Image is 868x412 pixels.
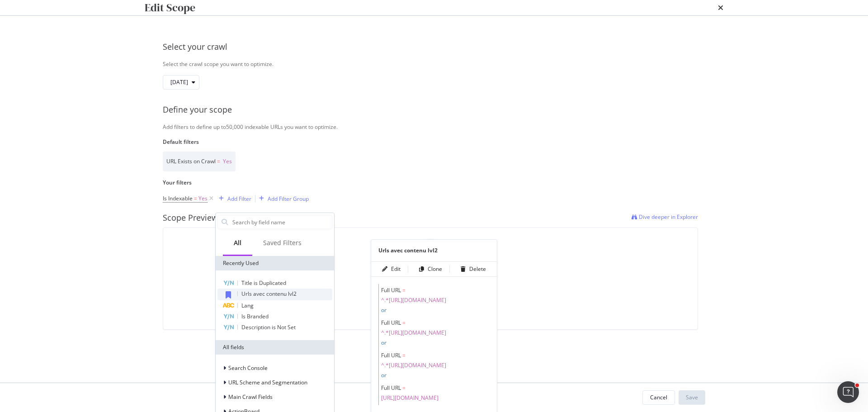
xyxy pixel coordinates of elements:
[415,262,442,276] button: Clone
[228,393,273,401] span: Main Crawl Fields
[381,297,490,304] span: ^.*[URL][DOMAIN_NAME]
[381,339,387,346] span: or
[223,157,232,165] span: Yes
[163,212,227,224] div: Scope Preview (0)
[639,213,698,221] span: Dive deeper in Explorer
[457,262,486,276] button: Delete
[113,53,138,59] div: Mots-clés
[381,351,401,359] span: Full URL
[228,364,268,372] span: Search Console
[381,371,387,379] span: or
[14,14,22,22] img: logo_orange.svg
[381,306,387,314] span: or
[163,138,698,146] label: Default filters
[215,193,251,204] button: Add Filter
[255,193,309,204] button: Add Filter Group
[381,319,401,327] span: Full URL
[241,279,286,287] span: Title is Duplicated
[216,256,334,270] div: Recently Used
[163,60,705,68] div: Select the crawl scope you want to optimize.
[228,379,307,386] span: URL Scheme and Segmentation
[263,238,302,247] div: Saved Filters
[428,265,442,273] div: Clone
[217,157,220,165] span: =
[241,290,297,298] span: Urls avec contenu lvl2
[231,215,332,229] input: Search by field name
[166,157,216,165] span: URL Exists on Crawl
[163,123,705,131] div: Add filters to define up to 50,000 indexable URLs you want to optimize.
[24,24,102,31] div: Domaine: [DOMAIN_NAME]
[391,265,401,273] div: Edit
[234,238,241,247] div: All
[381,286,401,294] span: Full URL
[371,247,497,254] div: Urls avec contenu lvl2
[402,351,406,359] span: =
[198,192,208,205] span: Yes
[170,78,188,86] span: 2025 Sep. 6th
[163,104,705,116] div: Define your scope
[241,302,254,309] span: Lang
[650,393,667,401] div: Cancel
[381,362,490,369] span: ^.*[URL][DOMAIN_NAME]
[25,14,44,22] div: v 4.0.25
[402,319,406,327] span: =
[47,53,70,59] div: Domaine
[268,195,309,203] div: Add Filter Group
[642,390,675,405] button: Cancel
[381,394,490,402] span: [URL][DOMAIN_NAME]
[163,75,199,90] button: [DATE]
[381,384,401,392] span: Full URL
[381,404,387,412] span: or
[378,262,401,276] button: Edit
[163,41,705,53] div: Select your crawl
[679,390,705,405] button: Save
[14,24,22,31] img: website_grey.svg
[103,52,110,60] img: tab_keywords_by_traffic_grey.svg
[381,329,490,336] span: ^.*[URL][DOMAIN_NAME]
[241,313,269,320] span: Is Branded
[227,195,251,203] div: Add Filter
[402,286,406,294] span: =
[469,265,486,273] div: Delete
[163,194,193,202] span: Is Indexable
[194,194,197,202] span: =
[632,212,698,224] a: Dive deeper in Explorer
[216,340,334,355] div: All fields
[241,323,296,331] span: Description is Not Set
[402,384,406,392] span: =
[686,393,698,401] div: Save
[37,52,44,60] img: tab_domain_overview_orange.svg
[163,179,698,186] label: Your filters
[837,381,859,403] iframe: Intercom live chat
